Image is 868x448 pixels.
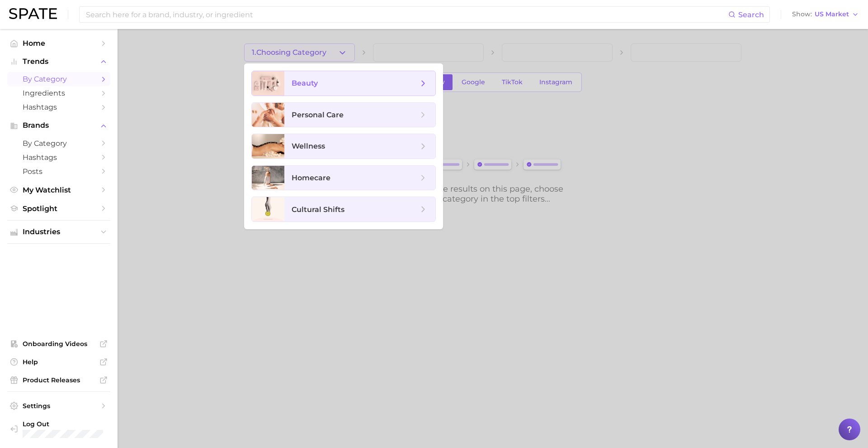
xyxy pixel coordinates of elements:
[7,55,110,68] button: Trends
[23,103,95,111] span: Hashtags
[7,72,110,86] a: by Category
[7,417,110,441] a: Log out. Currently logged in with e-mail marmoren@estee.com.
[7,225,110,239] button: Industries
[738,10,764,19] span: Search
[7,150,110,164] a: Hashtags
[9,8,57,19] img: SPATE
[23,75,95,83] span: by Category
[23,420,103,428] span: Log Out
[23,139,95,148] span: by Category
[23,340,95,348] span: Onboarding Videos
[292,205,344,214] span: cultural shifts
[292,142,325,150] span: wellness
[7,373,110,387] a: Product Releases
[23,402,95,410] span: Settings
[7,399,110,413] a: Settings
[292,111,344,119] span: personal care
[790,9,861,20] button: ShowUS Market
[23,121,95,130] span: Brands
[23,204,95,213] span: Spotlight
[7,100,110,114] a: Hashtags
[85,7,728,22] input: Search here for a brand, industry, or ingredient
[23,167,95,176] span: Posts
[7,86,110,100] a: Ingredients
[7,202,110,216] a: Spotlight
[792,12,812,17] span: Show
[23,228,95,236] span: Industries
[7,119,110,132] button: Brands
[23,58,95,66] span: Trends
[292,173,330,182] span: homecare
[23,186,95,194] span: My Watchlist
[23,153,95,162] span: Hashtags
[7,183,110,197] a: My Watchlist
[7,136,110,150] a: by Category
[244,63,443,229] ul: 1.Choosing Category
[23,376,95,384] span: Product Releases
[7,355,110,369] a: Help
[23,89,95,97] span: Ingredients
[7,337,110,351] a: Onboarding Videos
[23,39,95,48] span: Home
[815,12,849,17] span: US Market
[7,36,110,50] a: Home
[7,164,110,178] a: Posts
[292,79,318,87] span: beauty
[23,358,95,366] span: Help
